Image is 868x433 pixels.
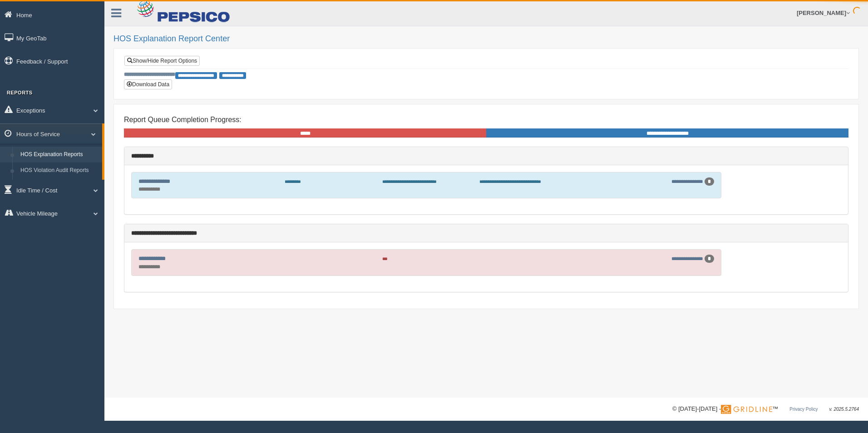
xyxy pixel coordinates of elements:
img: Gridline [721,405,772,414]
a: Show/Hide Report Options [124,56,200,66]
a: HOS Violations [16,179,102,195]
div: © [DATE]-[DATE] - ™ [672,404,859,414]
a: Privacy Policy [789,407,818,412]
span: v. 2025.5.2764 [829,407,859,412]
a: HOS Explanation Reports [16,147,102,163]
h4: Report Queue Completion Progress: [124,116,848,124]
h2: HOS Explanation Report Center [113,34,859,44]
button: Download Data [124,79,172,89]
a: HOS Violation Audit Reports [16,162,102,179]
